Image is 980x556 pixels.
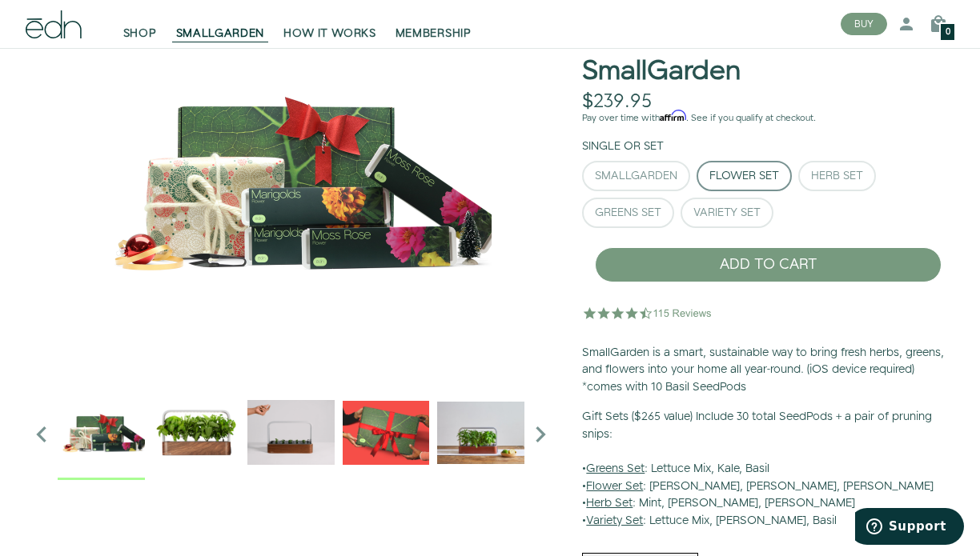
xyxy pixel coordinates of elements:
u: Variety Set [586,513,643,529]
div: SmallGarden [595,170,677,182]
u: Flower Set [586,478,643,494]
span: 0 [946,28,950,37]
img: edn-holiday-value-flower-1-square_1000x.png [58,389,145,476]
b: Gift Sets ($265 value) Include 30 total SeedPods + a pair of pruning snips: [582,409,932,442]
button: Herb Set [798,161,876,191]
div: Herb Set [811,170,863,182]
i: Previous slide [26,418,58,450]
button: Greens Set [582,198,674,228]
div: Flower Set [709,170,779,182]
iframe: Opens a widget where you can find more information [855,508,964,548]
a: MEMBERSHIP [386,6,481,42]
p: • : Lettuce Mix, Kale, Basil • : [PERSON_NAME], [PERSON_NAME], [PERSON_NAME] • : Mint, [PERSON_NA... [582,409,954,530]
div: 4 / 6 [437,389,524,480]
u: Greens Set [586,461,645,477]
img: 4.5 star rating [582,297,714,329]
img: edn-trim-basil.2021-09-07_14_55_24_1024x.gif [247,389,335,476]
u: Herb Set [586,495,633,511]
span: Affirm [660,110,686,122]
button: Variety Set [681,198,773,228]
h1: SmallGarden [582,57,741,86]
a: HOW IT WORKS [274,6,385,42]
div: 2 / 6 [247,389,335,480]
p: Pay over time with . See if you qualify at checkout. [582,111,954,126]
div: $239.95 [582,90,652,114]
div: Greens Set [595,207,661,218]
a: SMALLGARDEN [167,6,275,42]
img: Official-EDN-SMALLGARDEN-HERB-HERO-SLV-2000px_1024x.png [153,389,240,476]
span: HOW IT WORKS [283,26,376,42]
span: MEMBERSHIP [396,26,472,42]
div: 1 / 6 [153,389,240,480]
img: edn-smallgarden-mixed-herbs-table-product-2000px_1024x.jpg [437,389,524,476]
button: ADD TO CART [595,247,942,282]
button: Flower Set [697,161,792,191]
a: SHOP [114,6,167,42]
i: Next slide [524,418,556,450]
span: SHOP [123,26,157,42]
span: SMALLGARDEN [176,26,265,42]
button: BUY [841,13,887,35]
div: 3 / 6 [343,389,430,480]
div: Variety Set [693,207,761,218]
label: Single or Set [582,138,664,154]
button: SmallGarden [582,161,690,191]
p: SmallGarden is a smart, sustainable way to bring fresh herbs, greens, and flowers into your home ... [582,345,954,397]
img: EMAILS_-_Holiday_21_PT1_28_9986b34a-7908-4121-b1c1-9595d1e43abe_1024x.png [343,389,430,476]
